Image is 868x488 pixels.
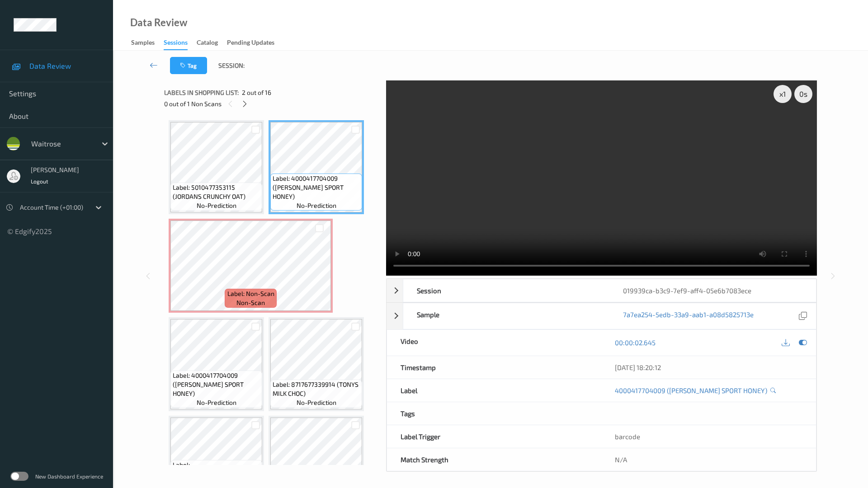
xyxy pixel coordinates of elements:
span: non-scan [236,298,265,307]
div: 019939ca-b3c9-7ef9-aff4-05e6b7083ece [609,279,816,302]
div: 0 out of 1 Non Scans [164,98,380,109]
span: Label: Non-Scan [227,289,274,298]
div: x 1 [774,85,792,103]
span: Label: 4000417704009 ([PERSON_NAME] SPORT HONEY) [173,371,260,398]
span: 2 out of 16 [242,88,271,97]
div: [DATE] 18:20:12 [615,363,802,372]
div: Match Strength [387,448,602,471]
div: Catalog [197,38,218,49]
div: Session019939ca-b3c9-7ef9-aff4-05e6b7083ece [387,279,816,302]
span: Session: [218,61,245,70]
span: Label: 8717677339914 (TONYS MILK CHOC) [273,380,360,398]
span: Label: 4000417704009 ([PERSON_NAME] SPORT HONEY) [273,174,360,201]
a: Sessions [164,37,197,50]
div: N/A [601,448,816,471]
div: Data Review [130,18,187,27]
a: Pending Updates [227,37,283,49]
div: Label Trigger [387,425,602,448]
span: no-prediction [297,398,336,407]
button: Tag [170,57,207,74]
div: 0 s [794,85,812,103]
div: Session [403,279,610,302]
a: Samples [131,37,164,49]
div: Samples [131,38,155,49]
div: Sessions [164,38,188,50]
div: Pending Updates [227,38,274,49]
a: 00:00:02.645 [615,338,656,347]
span: Label: 5010477353115 (JORDANS CRUNCHY OAT) [173,183,260,201]
div: Tags [387,402,602,425]
span: no-prediction [297,201,336,210]
div: Label [387,379,602,402]
a: 7a7ea254-5edb-33a9-aab1-a08d5825713e [623,310,754,322]
span: no-prediction [197,201,236,210]
a: Catalog [197,37,227,49]
a: 4000417704009 ([PERSON_NAME] SPORT HONEY) [615,386,767,395]
div: Timestamp [387,356,602,379]
div: barcode [601,425,816,448]
span: Labels in shopping list: [164,88,239,97]
div: Sample7a7ea254-5edb-33a9-aab1-a08d5825713e [387,303,816,329]
span: no-prediction [197,398,236,407]
div: Sample [403,303,610,329]
div: Video [387,330,602,356]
